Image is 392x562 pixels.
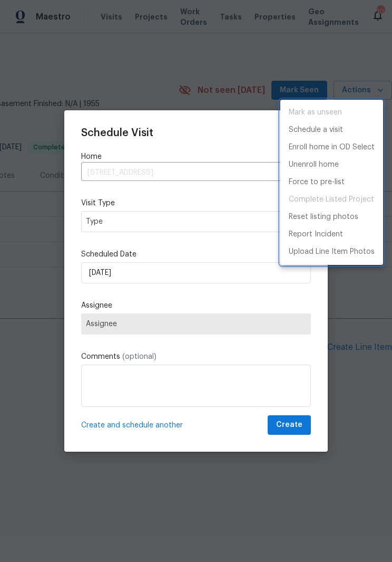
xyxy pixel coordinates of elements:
[289,177,345,188] p: Force to pre-list
[289,246,375,258] p: Upload Line Item Photos
[289,159,339,170] p: Unenroll home
[289,229,343,240] p: Report Incident
[280,191,383,208] span: Project is already completed
[289,212,358,223] p: Reset listing photos
[289,142,375,153] p: Enroll home in OD Select
[289,125,343,136] p: Schedule a visit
